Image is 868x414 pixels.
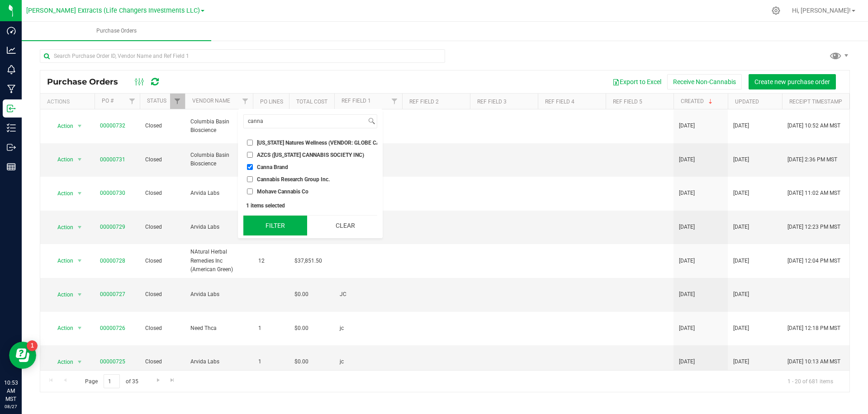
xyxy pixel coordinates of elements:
span: Closed [145,257,180,265]
span: [DATE] [733,189,749,198]
span: [DATE] [679,257,695,265]
div: 1 items selected [246,202,375,209]
span: [DATE] 12:23 PM MST [787,223,840,231]
a: Filter [387,94,402,109]
button: Filter [243,216,307,235]
span: select [74,254,85,267]
span: jc [340,358,397,366]
span: [DATE] [733,155,749,164]
span: [DATE] [679,155,695,164]
span: 1 [258,324,284,333]
span: Closed [145,189,180,198]
span: [DATE] 11:02 AM MST [787,189,840,198]
span: [DATE] 12:04 PM MST [787,257,840,265]
span: [DATE] [679,324,695,333]
span: [DATE] [679,290,695,299]
a: Receipt Timestamp [789,99,842,105]
a: Created [681,98,714,104]
span: [US_STATE] Natures Wellness (VENDOR: GLOBE CANNABS) [257,140,399,146]
span: Action [49,288,74,301]
inline-svg: Monitoring [7,65,16,74]
iframe: Resource center [9,342,36,369]
inline-svg: Inventory [7,123,16,132]
a: Filter [125,94,140,109]
span: [DATE] 12:18 PM MST [787,324,840,333]
span: [DATE] 10:13 AM MST [787,358,840,366]
span: Arvida Labs [190,290,247,299]
a: Ref Field 4 [545,99,574,105]
input: 1 [104,374,120,388]
span: Closed [145,290,180,299]
span: Purchase Orders [47,77,127,87]
span: select [74,153,85,166]
a: Filter [238,94,253,109]
span: JC [340,290,397,299]
a: 00000727 [100,291,125,297]
a: PO Lines [260,99,283,105]
div: Manage settings [770,6,782,15]
span: Closed [145,155,180,164]
a: 00000731 [100,156,125,163]
span: select [74,356,85,368]
span: Action [49,221,74,234]
a: Ref Field 5 [613,99,642,105]
inline-svg: Dashboard [7,26,16,35]
inline-svg: Outbound [7,143,16,152]
p: 08/27 [4,403,18,410]
a: Ref Field 2 [409,99,439,105]
span: $0.00 [294,358,308,366]
span: select [74,322,85,334]
span: Hi, [PERSON_NAME]! [792,7,851,14]
input: Cannabis Research Group Inc. [247,176,253,182]
span: [DATE] [733,257,749,265]
span: $0.00 [294,324,308,333]
inline-svg: Inbound [7,104,16,113]
span: Closed [145,358,180,366]
span: [PERSON_NAME] Extracts (Life Changers Investments LLC) [26,7,200,14]
span: Purchase Orders [84,27,149,35]
span: [DATE] [679,122,695,130]
iframe: Resource center unread badge [27,340,38,351]
span: $0.00 [294,290,308,299]
inline-svg: Reports [7,162,16,171]
span: select [74,120,85,132]
span: Closed [145,122,180,130]
span: 1 - 20 of 681 items [780,374,840,388]
span: AZCS ([US_STATE] CANNABIS SOCIETY INC) [257,152,364,158]
span: Action [49,322,74,334]
span: Arvida Labs [190,223,247,231]
span: Cannabis Research Group Inc. [257,177,330,182]
input: [US_STATE] Natures Wellness (VENDOR: GLOBE CANNABS) [247,140,253,146]
span: NAtural Herbal Remedies Inc (American Green) [190,248,247,274]
span: [DATE] [733,290,749,299]
span: Arvida Labs [190,358,247,366]
span: select [74,288,85,301]
inline-svg: Manufacturing [7,85,16,94]
span: [DATE] [679,189,695,198]
span: Need Thca [190,324,247,333]
input: Canna Brand [247,164,253,170]
a: 00000730 [100,190,125,196]
span: Columbia Basin Bioscience [190,151,247,168]
a: Filter [170,94,185,109]
a: Updated [735,99,759,105]
button: Receive Non-Cannabis [667,74,742,89]
a: 00000732 [100,122,125,129]
input: Search Purchase Order ID, Vendor Name and Ref Field 1 [40,49,445,63]
a: Go to the last page [166,374,179,386]
span: Mohave Cannabis Co [257,189,308,194]
span: 1 [258,358,284,366]
a: Total Cost [296,99,327,105]
span: 12 [258,257,284,265]
span: [DATE] [733,358,749,366]
a: Vendor Name [192,98,230,104]
button: Clear [313,216,377,235]
a: Ref Field 1 [342,98,371,104]
span: Closed [145,324,180,333]
a: 00000726 [100,325,125,331]
button: Export to Excel [607,74,667,89]
span: Columbia Basin Bioscience [190,118,247,135]
a: 00000729 [100,224,125,230]
span: Canna Brand [257,165,288,170]
span: select [74,221,85,234]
